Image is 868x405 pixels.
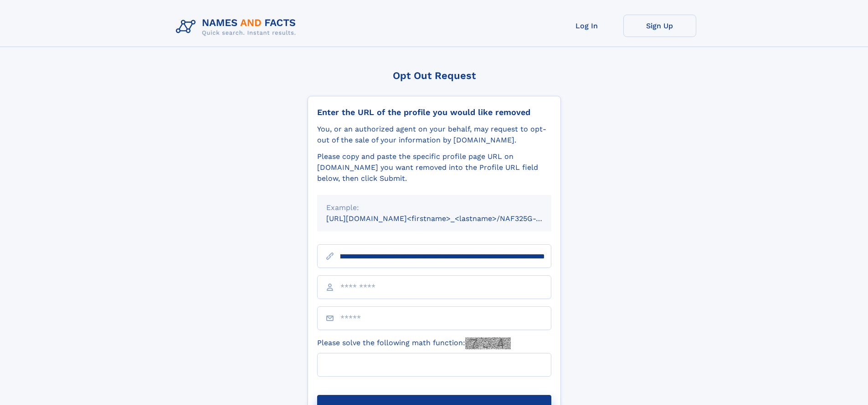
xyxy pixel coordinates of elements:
[308,70,561,81] div: Opt Out Request
[326,214,569,223] small: [URL][DOMAIN_NAME]<firstname>_<lastname>/NAF325G-xxxxxxxx
[623,15,696,37] a: Sign Up
[317,124,551,146] div: You, or an authorized agent on your behalf, may request to opt-out of the sale of your informatio...
[317,107,551,117] div: Enter the URL of the profile you would like removed
[326,202,542,213] div: Example:
[317,151,551,184] div: Please copy and paste the specific profile page URL on [DOMAIN_NAME] you want removed into the Pr...
[550,15,623,37] a: Log In
[317,337,511,349] label: Please solve the following math function:
[172,15,303,39] img: Logo Names and Facts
